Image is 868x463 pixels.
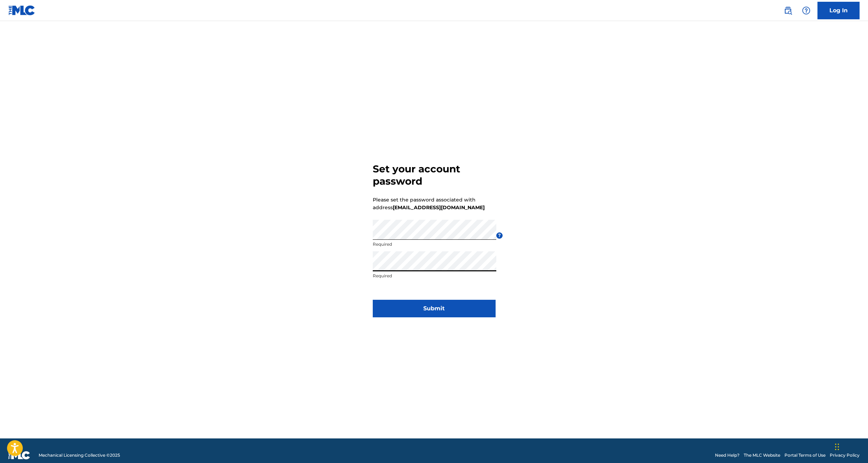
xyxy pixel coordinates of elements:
[8,5,35,15] img: MLC Logo
[833,429,868,463] iframe: Chat Widget
[784,452,826,458] a: Portal Terms of Use
[715,452,740,458] a: Need Help?
[784,6,792,15] img: search
[802,6,810,15] img: help
[373,273,496,279] p: Required
[373,163,496,187] h3: Set your account password
[393,204,485,211] strong: [EMAIL_ADDRESS][DOMAIN_NAME]
[781,4,795,18] a: Public Search
[799,4,813,18] div: Help
[8,451,30,459] img: logo
[373,300,496,317] button: Submit
[39,452,120,458] span: Mechanical Licensing Collective © 2025
[496,232,503,239] span: ?
[373,196,485,211] p: Please set the password associated with address
[830,452,860,458] a: Privacy Policy
[744,452,780,458] a: The MLC Website
[373,241,496,247] p: Required
[817,2,860,19] a: Log In
[835,436,839,457] div: Drag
